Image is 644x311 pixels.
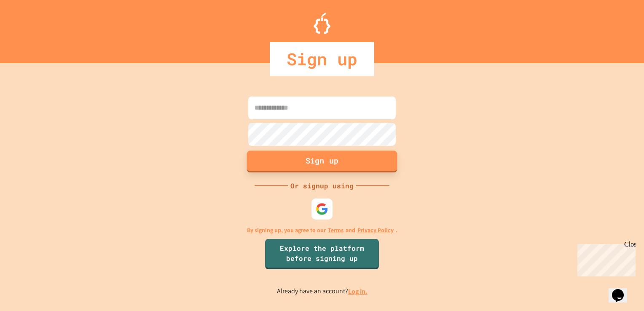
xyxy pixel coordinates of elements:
[247,226,397,235] p: By signing up, you agree to our and .
[357,226,394,235] a: Privacy Policy
[348,287,368,296] a: Log in.
[609,277,636,303] iframe: chat widget
[328,226,343,235] a: Terms
[574,241,636,276] iframe: chat widget
[277,286,368,297] p: Already have an account?
[314,13,330,34] img: Logo.svg
[288,181,356,191] div: Or signup using
[316,203,328,215] img: google-icon.svg
[247,150,397,172] button: Sign up
[270,42,374,76] div: Sign up
[3,3,58,54] div: Chat with us now!Close
[265,239,379,269] a: Explore the platform before signing up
